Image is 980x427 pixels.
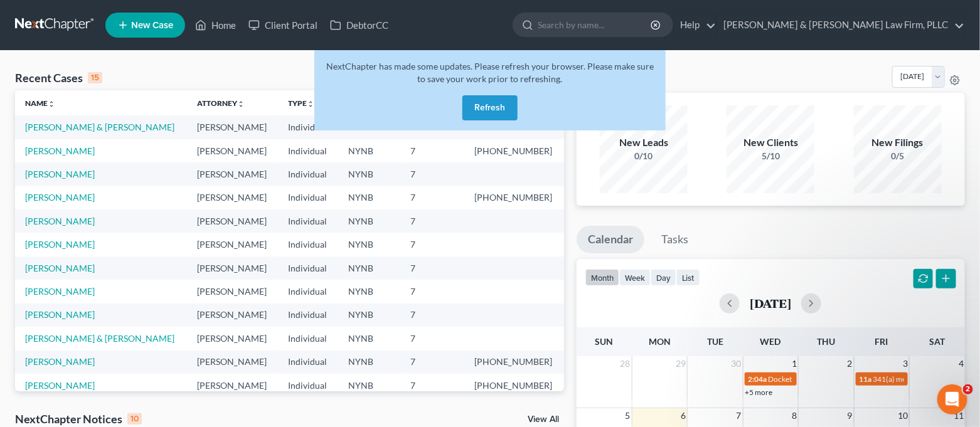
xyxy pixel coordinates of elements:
div: Close [220,5,243,28]
a: [PERSON_NAME] [25,309,95,320]
iframe: Intercom live chat [937,384,967,414]
td: 7 [401,374,465,397]
i: unfold_more [237,100,245,108]
i: unfold_more [307,100,315,108]
span: New Case [131,21,173,30]
div: New Clients [727,135,814,150]
td: [PERSON_NAME] [187,233,278,256]
div: 10 [127,413,142,424]
td: NYNB [338,256,401,280]
a: Attorneyunfold_more [197,98,245,108]
td: Individual [279,139,339,162]
button: Emoji picker [40,331,50,341]
a: +5 more [745,387,773,397]
span: 2:04a [748,374,767,384]
button: Start recording [80,331,90,341]
td: Individual [279,115,339,139]
td: Individual [279,162,339,186]
td: 7 [401,256,465,280]
span: 8 [791,408,798,423]
td: NYNB [338,186,401,209]
span: Docket Text: for [PERSON_NAME] & [PERSON_NAME] [769,374,947,384]
td: NYNB [338,303,401,327]
td: NYNB [338,327,401,350]
span: 29 [674,356,687,371]
td: [PHONE_NUMBER] [464,351,564,374]
td: Individual [279,209,339,233]
a: Home [189,14,242,36]
a: Typeunfold_more [289,98,315,108]
b: 🚨 Notice: MFA Filing Issue 🚨 [20,82,166,92]
a: DebtorCC [324,14,395,36]
textarea: Message… [11,305,240,326]
td: 7 [401,327,465,350]
button: list [676,269,700,286]
span: Wed [760,336,781,347]
a: [PERSON_NAME] & [PERSON_NAME] [25,333,174,344]
h2: [DATE] [750,297,791,310]
td: 7 [401,303,465,327]
td: [PHONE_NUMBER] [464,139,564,162]
span: 28 [619,356,632,371]
a: Tasks [650,226,700,253]
span: Fri [875,336,888,347]
a: [PERSON_NAME] [25,145,95,156]
td: [PERSON_NAME] [187,351,278,374]
td: 7 [401,139,465,162]
button: month [585,269,619,286]
span: NextChapter has made some updates. Please refresh your browser. Please make sure to save your wor... [326,61,654,84]
div: Our team is actively investigating this issue and will provide updates as soon as more informatio... [20,253,196,290]
td: NYNB [338,351,401,374]
td: Individual [279,256,339,280]
td: 7 [401,162,465,186]
td: 7 [401,280,465,303]
p: Active 12h ago [61,16,122,28]
input: Search by name... [538,13,652,36]
a: Help [674,14,716,36]
button: Gif picker [60,331,70,341]
a: Calendar [577,226,644,253]
a: Client Portal [242,14,324,36]
button: Send a message… [215,326,235,346]
b: 10 full minutes [74,156,149,166]
a: Nameunfold_more [25,98,55,108]
span: 11 [952,408,965,423]
a: [PERSON_NAME] [25,169,95,179]
span: 1 [791,356,798,371]
a: [PERSON_NAME] [25,356,95,367]
div: NextChapter Notices [15,411,142,426]
button: week [619,269,651,286]
i: unfold_more [48,100,55,108]
span: 2 [963,384,973,394]
td: Individual [279,186,339,209]
td: [PERSON_NAME] [187,327,278,350]
td: [PERSON_NAME] [187,303,278,327]
td: [PERSON_NAME] [187,162,278,186]
td: NYNB [338,162,401,186]
span: 7 [735,408,743,423]
div: 0/5 [854,150,942,162]
a: [PERSON_NAME] & [PERSON_NAME] Law Firm, PLLC [717,14,964,36]
img: Profile image for Emma [36,7,56,27]
td: 7 [401,233,465,256]
span: 6 [679,408,687,423]
td: [PHONE_NUMBER] [464,374,564,397]
td: NYNB [338,280,401,303]
button: go back [8,5,32,29]
span: 3 [902,356,909,371]
a: [PERSON_NAME] [25,239,95,250]
td: NYNB [338,209,401,233]
td: Individual [279,233,339,256]
div: 🚨 Notice: MFA Filing Issue 🚨We’ve noticed some users are not receiving the MFA pop-up when filing... [10,73,206,304]
span: Sun [595,336,614,347]
td: Individual [279,303,339,327]
div: 0/10 [600,150,688,162]
span: Thu [817,336,835,347]
td: [PERSON_NAME] [187,280,278,303]
a: [PERSON_NAME] [25,263,95,273]
a: [PERSON_NAME] & [PERSON_NAME] [25,122,174,132]
a: [PERSON_NAME] [25,192,95,203]
td: NYNB [338,233,401,256]
td: [PHONE_NUMBER] [464,186,564,209]
td: NYNB [338,139,401,162]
